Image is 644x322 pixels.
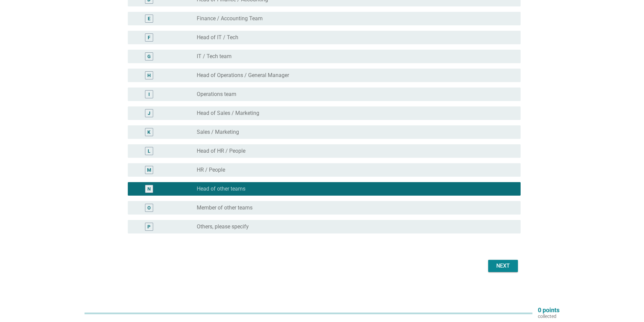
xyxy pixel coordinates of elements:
label: Finance / Accounting Team [197,15,263,22]
div: J [148,110,150,117]
label: Head of other teams [197,185,245,192]
div: F [148,34,150,41]
div: L [148,148,150,155]
label: Head of Operations / General Manager [197,72,289,79]
div: G [147,53,151,60]
div: K [147,129,150,136]
div: N [147,185,151,193]
label: Sales / Marketing [197,129,239,135]
p: 0 points [538,307,559,313]
div: I [148,91,150,98]
div: P [147,223,150,230]
label: Others, please specify [197,223,249,230]
div: E [148,15,150,22]
button: Next [488,260,518,272]
div: O [147,204,151,212]
div: Next [494,262,512,270]
div: H [147,72,151,79]
label: Operations team [197,91,236,98]
label: IT / Tech team [197,53,232,60]
p: collected [538,313,559,319]
label: HR / People [197,167,225,173]
label: Member of other teams [197,204,253,211]
label: Head of IT / Tech [197,34,238,41]
label: Head of HR / People [197,148,245,154]
div: M [147,167,151,174]
label: Head of Sales / Marketing [197,110,259,117]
